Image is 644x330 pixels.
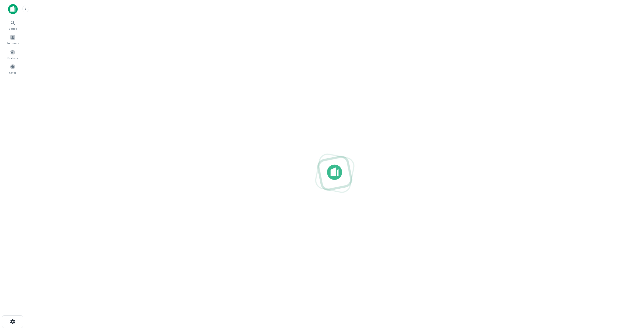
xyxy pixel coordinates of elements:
[2,47,24,61] a: Contacts
[9,27,17,31] span: Search
[9,71,16,75] span: Saved
[8,56,18,60] span: Contacts
[2,62,24,76] a: Saved
[8,4,18,14] img: capitalize-icon.png
[7,41,19,45] span: Borrowers
[2,33,24,46] a: Borrowers
[2,18,24,32] a: Search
